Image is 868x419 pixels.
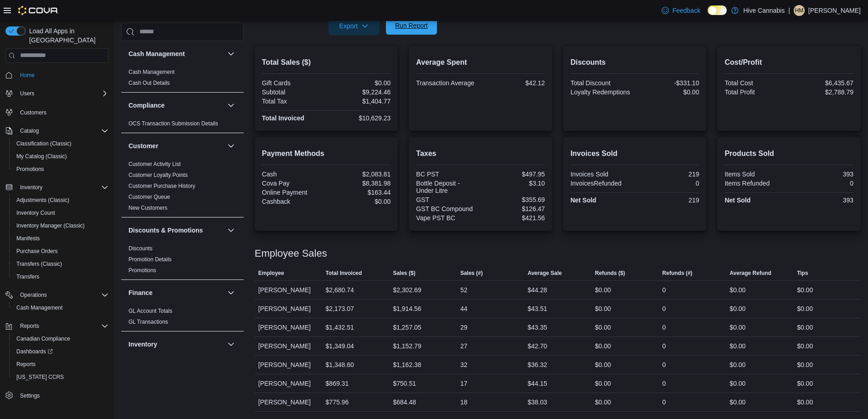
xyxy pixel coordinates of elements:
[13,359,108,370] span: Reports
[16,209,55,217] span: Inventory Count
[788,5,790,16] p: |
[637,79,699,87] div: -$331.10
[121,67,244,92] div: Cash Management
[2,87,112,100] button: Users
[663,322,666,333] div: 0
[2,105,112,119] button: Customers
[326,378,349,389] div: $869.31
[9,332,112,345] button: Canadian Compliance
[393,269,415,277] span: Sales ($)
[128,120,218,127] span: OCS Transaction Submission Details
[797,285,813,295] div: $0.00
[460,285,467,295] div: 52
[128,226,224,235] button: Discounts & Promotions
[724,180,787,187] div: Items Refunded
[328,114,390,122] div: $10,629.23
[128,69,175,75] a: Cash Management
[528,378,547,389] div: $44.15
[416,79,478,87] div: Transaction Average
[797,397,813,408] div: $0.00
[483,171,545,178] div: $497.95
[128,120,218,127] a: OCS Transaction Submission Details
[226,287,236,298] button: Finance
[13,271,43,282] a: Transfers
[326,285,354,295] div: $2,680.74
[326,341,354,352] div: $1,349.04
[128,49,224,58] button: Cash Management
[724,171,787,178] div: Items Sold
[797,322,813,333] div: $0.00
[663,397,666,408] div: 0
[797,378,813,389] div: $0.00
[13,151,71,162] a: My Catalog (Classic)
[528,285,547,295] div: $44.28
[570,88,633,96] div: Loyalty Redemptions
[262,88,324,96] div: Subtotal
[16,373,64,381] span: [US_STATE] CCRS
[262,114,304,122] strong: Total Invoiced
[9,358,112,371] button: Reports
[328,198,390,205] div: $0.00
[528,397,547,408] div: $38.03
[16,390,43,401] a: Settings
[416,57,545,68] h2: Average Spent
[16,348,53,355] span: Dashboards
[121,118,244,133] div: Compliance
[13,233,43,244] a: Manifests
[128,171,188,179] span: Customer Loyalty Points
[258,269,284,277] span: Employee
[13,372,108,383] span: Washington CCRS
[673,6,700,15] span: Feedback
[460,322,467,333] div: 29
[13,346,56,357] a: Dashboards
[16,321,108,331] span: Reports
[795,5,804,16] span: HM
[797,341,813,352] div: $0.00
[262,171,324,178] div: Cash
[595,285,611,295] div: $0.00
[791,180,853,187] div: 0
[255,281,322,299] div: [PERSON_NAME]
[9,345,112,358] a: Dashboards
[416,196,478,203] div: GST
[128,340,224,349] button: Inventory
[663,285,666,295] div: 0
[128,256,172,263] span: Promotion Details
[328,79,390,87] div: $0.00
[483,205,545,212] div: $126.47
[255,393,322,411] div: [PERSON_NAME]
[16,140,72,147] span: Classification (Classic)
[9,371,112,383] button: [US_STATE] CCRS
[724,88,787,96] div: Total Profit
[13,372,67,383] a: [US_STATE] CCRS
[13,164,48,175] a: Promotions
[16,153,67,160] span: My Catalog (Classic)
[570,148,699,159] h2: Invoices Sold
[729,269,771,277] span: Average Refund
[328,171,390,178] div: $2,083.81
[262,189,324,196] div: Online Payment
[2,181,112,194] button: Inventory
[121,305,244,331] div: Finance
[460,303,467,314] div: 44
[743,5,785,16] p: Hive Cannabis
[128,172,188,178] a: Customer Loyalty Points
[791,197,853,204] div: 393
[663,378,666,389] div: 0
[128,340,157,349] h3: Inventory
[460,397,467,408] div: 18
[729,285,745,295] div: $0.00
[16,260,62,268] span: Transfers (Classic)
[416,205,478,212] div: GST BC Compound
[528,359,547,370] div: $36.32
[528,303,547,314] div: $43.51
[393,303,421,314] div: $1,914.56
[13,138,108,149] span: Classification (Classic)
[16,304,62,311] span: Cash Management
[262,180,324,187] div: Cova Pay
[791,171,853,178] div: 393
[16,106,108,118] span: Customers
[797,269,808,277] span: Tips
[262,98,324,105] div: Total Tax
[637,197,699,204] div: 219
